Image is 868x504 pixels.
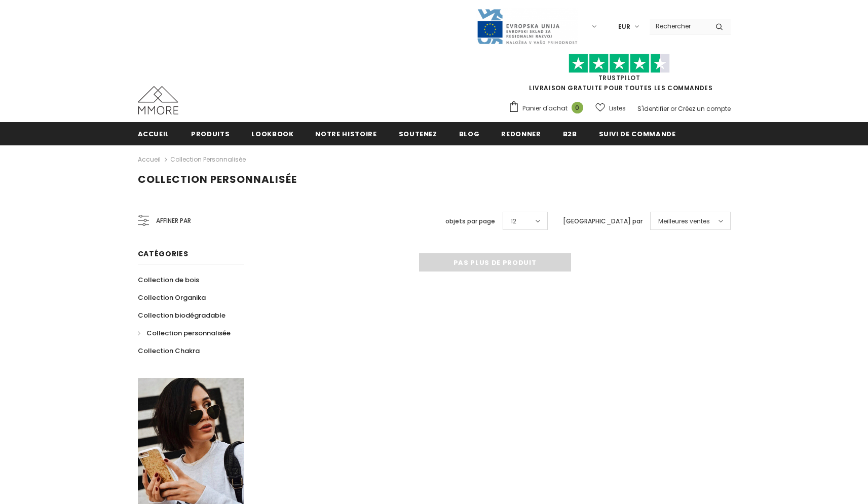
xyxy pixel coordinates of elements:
span: Catégories [138,249,188,259]
span: Collection Organika [138,293,206,302]
span: Affiner par [156,215,191,226]
span: Produits [191,129,230,139]
a: Javni Razpis [476,22,578,30]
a: Produits [191,122,230,145]
img: Faites confiance aux étoiles pilotes [569,54,670,73]
span: Notre histoire [315,129,376,139]
a: Suivi de commande [599,122,676,145]
a: Listes [595,99,626,117]
input: Search Site [650,19,708,33]
span: or [670,104,676,113]
span: Collection biodégradable [138,311,225,320]
a: S'identifier [637,104,669,113]
a: Collection personnalisée [170,155,246,164]
span: Meilleures ventes [658,216,710,226]
a: Blog [459,122,480,145]
span: soutenez [399,129,437,139]
span: Collection personnalisée [146,328,231,338]
a: soutenez [399,122,437,145]
span: Blog [459,129,480,139]
a: Redonner [501,122,541,145]
img: Javni Razpis [476,8,578,45]
span: EUR [618,22,630,32]
a: Collection de bois [138,271,199,289]
a: Collection biodégradable [138,306,225,324]
span: Collection personnalisée [138,172,297,186]
a: Collection personnalisée [138,324,231,342]
span: Lookbook [251,129,293,139]
span: Panier d'achat [522,103,568,113]
img: Cas MMORE [138,86,178,114]
span: Accueil [138,129,170,139]
a: Créez un compte [678,104,731,113]
span: Suivi de commande [599,129,676,139]
span: Collection de bois [138,275,199,285]
label: [GEOGRAPHIC_DATA] par [563,216,643,226]
a: Collection Chakra [138,342,200,360]
span: Redonner [501,129,541,139]
a: Accueil [138,122,170,145]
span: LIVRAISON GRATUITE POUR TOUTES LES COMMANDES [508,58,731,92]
a: Notre histoire [315,122,376,145]
span: 0 [572,102,583,113]
a: Collection Organika [138,289,206,306]
span: Collection Chakra [138,346,200,356]
span: Listes [609,103,626,113]
label: objets par page [445,216,495,226]
span: 12 [511,216,516,226]
span: B2B [563,129,577,139]
a: Accueil [138,153,161,166]
a: Panier d'achat 0 [508,101,588,116]
a: TrustPilot [598,73,640,82]
a: B2B [563,122,577,145]
a: Lookbook [251,122,293,145]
